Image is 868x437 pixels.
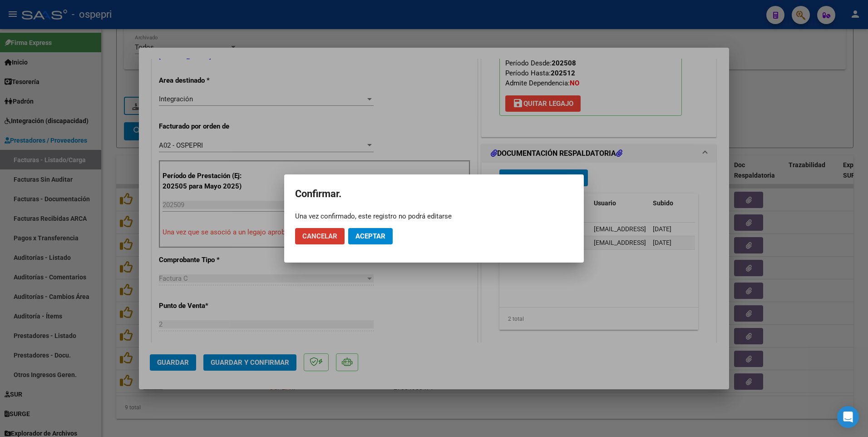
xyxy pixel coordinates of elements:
[295,228,345,244] button: Cancelar
[355,232,385,240] span: Aceptar
[837,406,859,428] div: Open Intercom Messenger
[295,212,573,221] div: Una vez confirmado, este registro no podrá editarse
[295,185,573,203] h2: Confirmar.
[302,232,337,240] span: Cancelar
[348,228,393,244] button: Aceptar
